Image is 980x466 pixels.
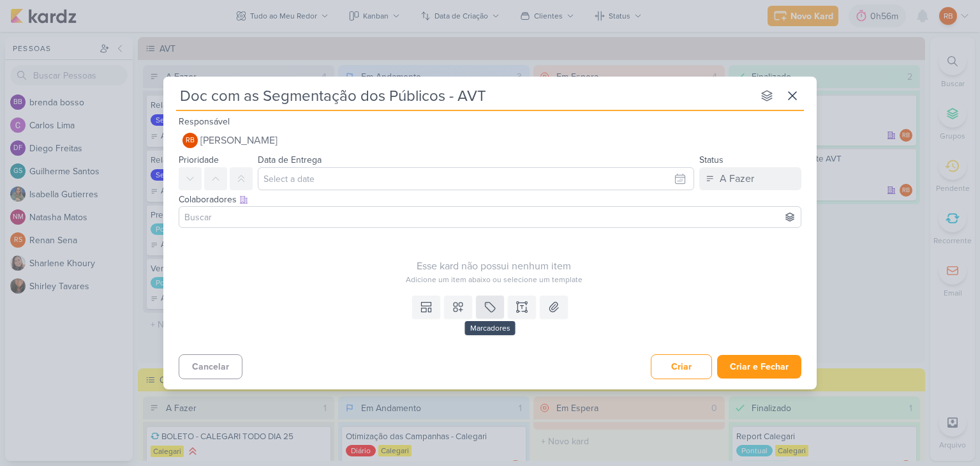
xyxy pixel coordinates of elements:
[200,133,278,148] span: [PERSON_NAME]
[179,129,801,152] button: RB [PERSON_NAME]
[179,116,230,127] label: Responsável
[182,209,798,225] input: Buscar
[465,321,516,335] div: Marcadores
[699,154,724,165] label: Status
[258,167,694,190] input: Select a date
[176,84,753,107] input: Kard Sem Título
[179,354,242,379] button: Cancelar
[186,137,195,144] p: RB
[182,133,198,148] div: Rogerio Bispo
[179,274,809,285] div: Adicione um item abaixo ou selecione um template
[179,154,219,165] label: Prioridade
[699,167,801,190] button: A Fazer
[179,193,801,206] div: Colaboradores
[258,154,322,165] label: Data de Entrega
[179,259,809,274] div: Esse kard não possui nenhum item
[717,355,801,379] button: Criar e Fechar
[720,171,754,186] div: A Fazer
[651,354,712,379] button: Criar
